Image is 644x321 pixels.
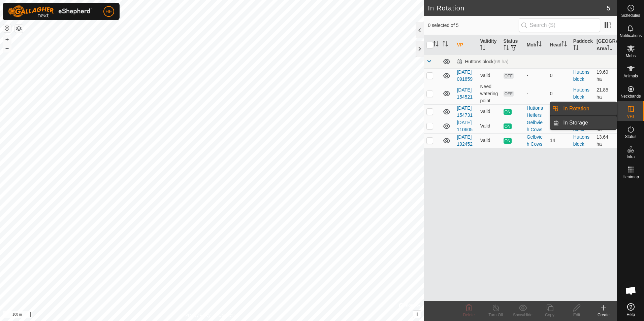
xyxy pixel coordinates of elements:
td: 32 [547,104,571,119]
div: Huttons Heifers [527,105,545,119]
a: Huttons block [573,134,589,147]
span: Infra [626,155,635,159]
img: Gallagher Logo [8,5,92,17]
div: Edit [563,312,590,318]
span: Delete [463,313,475,317]
td: Valid [477,104,501,119]
span: VPs [627,114,634,118]
input: Search (S) [519,18,600,32]
button: + [3,35,11,43]
span: Neckbands [620,94,641,98]
a: [DATE] 091859 [457,69,473,82]
a: Help [617,300,644,319]
button: Map Layers [15,25,23,33]
a: Privacy Policy [185,312,211,318]
a: Huttons block [573,69,589,82]
span: Heatmap [622,175,639,179]
td: 14 [547,133,571,148]
p-sorticon: Activate to sort [573,46,579,51]
span: In Storage [563,119,588,127]
span: Status [625,135,636,139]
th: VP [454,35,477,55]
span: Notifications [620,34,642,38]
button: i [413,311,421,318]
p-sorticon: Activate to sort [504,46,509,51]
div: Huttons block [457,59,508,65]
div: Copy [536,312,563,318]
th: [GEOGRAPHIC_DATA] Area [594,35,617,55]
div: Gelbvieh Cows [527,134,545,148]
td: Valid [477,133,501,148]
a: [DATE] 110605 [457,120,473,132]
span: ON [504,123,512,129]
div: Gelbvieh Cows [527,119,545,133]
span: ON [504,138,512,144]
div: - [527,72,545,79]
p-sorticon: Activate to sort [480,46,485,51]
a: In Storage [559,116,617,130]
li: In Rotation [550,102,617,115]
span: ON [504,109,512,115]
a: Contact Us [219,312,238,318]
td: 21.85 ha [594,83,617,104]
a: Huttons block [573,120,589,132]
span: HE [105,8,112,15]
span: 0 selected of 5 [428,22,518,29]
p-sorticon: Activate to sort [443,42,448,47]
button: Reset Map [3,24,11,32]
a: Huttons block [573,87,589,100]
div: - [527,90,545,97]
div: Open chat [621,281,641,301]
span: 5 [607,3,610,13]
td: Need watering point [477,83,501,104]
td: Valid [477,68,501,83]
div: Show/Hide [509,312,536,318]
a: In Rotation [559,102,617,115]
td: Valid [477,119,501,133]
td: 19.69 ha [594,68,617,83]
div: Create [590,312,617,318]
th: Mob [524,35,547,55]
p-sorticon: Activate to sort [536,42,542,47]
span: Help [626,313,635,317]
span: Schedules [621,13,640,17]
span: OFF [504,91,514,97]
span: Mobs [626,54,636,58]
span: i [416,311,418,317]
p-sorticon: Activate to sort [433,42,439,47]
span: Animals [623,74,638,78]
th: Status [501,35,524,55]
p-sorticon: Activate to sort [561,42,567,47]
div: Turn Off [482,312,509,318]
th: Validity [477,35,501,55]
th: Head [547,35,571,55]
th: Paddock [571,35,594,55]
td: 13.64 ha [594,133,617,148]
a: [DATE] 154731 [457,105,473,118]
p-sorticon: Activate to sort [607,46,612,51]
td: 0 [547,83,571,104]
a: [DATE] 192452 [457,134,473,147]
button: – [3,44,11,52]
td: 10 [547,119,571,133]
span: In Rotation [563,105,589,113]
span: (69 ha) [493,59,508,64]
span: OFF [504,73,514,79]
a: [DATE] 154521 [457,87,473,100]
td: 0 [547,68,571,83]
li: In Storage [550,116,617,130]
h2: In Rotation [428,4,606,12]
